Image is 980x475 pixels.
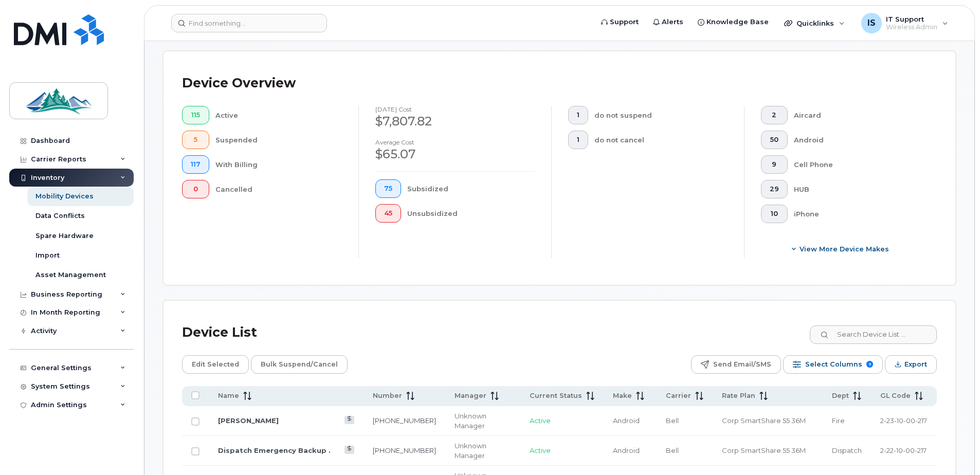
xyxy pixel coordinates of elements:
button: 10 [761,205,788,223]
span: Carrier [666,391,691,400]
input: Search Device List ... [810,325,937,344]
div: do not cancel [594,131,728,149]
span: Dispatch [832,446,862,454]
span: Bulk Suspend/Cancel [261,357,338,372]
div: Cancelled [215,180,342,198]
div: IT Support [854,13,955,33]
span: Wireless Admin [886,23,937,31]
button: Bulk Suspend/Cancel [251,355,348,374]
div: Unknown Manager [455,411,511,430]
div: Subsidized [407,179,535,198]
input: Find something... [171,14,327,32]
span: 2-23-10-00-217 [880,416,927,425]
span: 2 [770,111,779,119]
div: Unsubsidized [407,204,535,223]
button: 115 [182,106,209,124]
button: 50 [761,131,788,149]
span: 117 [191,160,201,169]
div: Active [215,106,342,124]
span: Android [613,416,640,425]
span: View More Device Makes [800,244,889,254]
span: 9 [770,160,779,169]
span: 115 [191,111,201,119]
div: Aircard [794,106,921,124]
div: Cell Phone [794,155,921,174]
span: Knowledge Base [706,17,769,27]
button: 1 [568,131,588,149]
div: Quicklinks [777,13,852,33]
span: Send Email/SMS [713,357,771,372]
button: 5 [182,131,209,149]
span: Current Status [530,391,582,400]
a: Alerts [646,12,691,32]
h4: [DATE] cost [375,106,535,113]
a: [PERSON_NAME] [218,416,279,425]
span: 75 [384,185,392,193]
span: Dept [832,391,849,400]
button: 2 [761,106,788,124]
span: Alerts [662,17,683,27]
span: Rate Plan [722,391,755,400]
button: 0 [182,180,209,198]
span: IS [867,17,876,29]
span: Corp SmartShare 55 36M [722,446,806,454]
span: 0 [191,185,201,193]
button: 117 [182,155,209,174]
span: Number [373,391,402,400]
span: Corp SmartShare 55 36M [722,416,806,425]
span: Bell [666,416,679,425]
span: Edit Selected [192,357,239,372]
span: Support [610,17,639,27]
span: Name [218,391,239,400]
span: IT Support [886,15,937,23]
div: Suspended [215,131,342,149]
span: Bell [666,446,679,454]
span: Make [613,391,632,400]
div: Device List [182,319,257,346]
span: 50 [770,136,779,144]
span: 10 [770,210,779,218]
div: Unknown Manager [455,441,511,460]
div: $7,807.82 [375,113,535,130]
button: Export [885,355,937,374]
a: [PHONE_NUMBER] [373,416,436,425]
span: GL Code [880,391,911,400]
button: Select Columns 9 [783,355,883,374]
span: Android [613,446,640,454]
a: View Last Bill [344,446,354,453]
button: 1 [568,106,588,124]
span: Quicklinks [796,19,834,27]
button: Send Email/SMS [691,355,781,374]
div: iPhone [794,205,921,223]
span: 2-22-10-00-217 [880,446,927,454]
div: HUB [794,180,921,198]
a: Dispatch Emergency Backup . [218,446,331,454]
span: 5 [191,136,201,144]
button: Edit Selected [182,355,249,374]
span: 29 [770,185,779,193]
button: View More Device Makes [761,240,920,258]
a: View Last Bill [344,416,354,424]
button: 75 [375,179,401,198]
button: 9 [761,155,788,174]
div: Android [794,131,921,149]
div: do not suspend [594,106,728,124]
span: 1 [577,136,579,144]
span: Manager [455,391,486,400]
span: Select Columns [805,357,862,372]
div: With Billing [215,155,342,174]
button: 29 [761,180,788,198]
div: Device Overview [182,70,296,97]
div: $65.07 [375,145,535,163]
a: Knowledge Base [691,12,776,32]
span: 45 [384,209,392,217]
a: Support [594,12,646,32]
h4: Average cost [375,139,535,145]
span: Fire [832,416,845,425]
span: Export [904,357,927,372]
span: Active [530,446,551,454]
span: 1 [577,111,579,119]
span: 9 [866,361,873,368]
button: 45 [375,204,401,223]
a: [PHONE_NUMBER] [373,446,436,454]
